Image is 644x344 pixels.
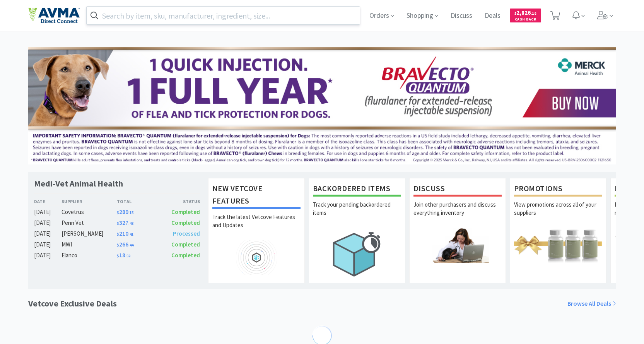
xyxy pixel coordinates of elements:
h1: New Vetcove Features [212,182,301,209]
div: Elanco [61,251,117,260]
h1: Medi-Vet Animal Health [34,178,123,189]
a: [DATE]MWI$266.44Completed [34,240,200,249]
p: Track your pending backordered items [313,200,401,228]
span: $ [117,253,119,258]
span: . 59 [125,253,130,258]
h1: Vetcove Exclusive Deals [28,297,117,310]
span: . 15 [128,210,133,215]
div: Total [117,198,159,205]
a: [DATE]Covetrus$289.15Completed [34,207,200,217]
p: Track the latest Vetcove Features and Updates [212,213,301,240]
div: Date [34,198,62,205]
div: Penn Vet [61,218,117,228]
p: Join other purchasers and discuss everything inventory [413,200,502,228]
a: [DATE][PERSON_NAME]$210.41Processed [34,229,200,238]
span: . 44 [128,243,133,248]
a: Deals [482,12,504,19]
a: [DATE]Elanco$18.59Completed [34,251,200,260]
span: Completed [171,219,200,226]
span: Completed [171,208,200,216]
div: [DATE] [34,240,62,249]
div: Supplier [61,198,117,205]
span: . 48 [128,221,133,226]
img: hero_feature_roadmap.png [212,240,301,275]
a: $2,826.18Cash Back [510,5,541,26]
div: [DATE] [34,218,62,228]
img: e4e33dab9f054f5782a47901c742baa9_102.png [28,7,80,24]
div: [PERSON_NAME] [61,229,117,238]
span: Completed [171,252,200,259]
h1: Backordered Items [313,182,401,197]
span: . 18 [531,11,536,16]
a: New Vetcove FeaturesTrack the latest Vetcove Features and Updates [208,178,305,283]
a: Backordered ItemsTrack your pending backordered items [309,178,405,283]
span: Completed [171,241,200,248]
h1: Discuss [413,182,502,197]
span: $ [117,232,119,237]
div: Status [159,198,200,205]
img: 3ffb5edee65b4d9ab6d7b0afa510b01f.jpg [28,47,616,164]
p: View promotions across all of your suppliers [514,200,602,228]
span: 327 [117,219,133,226]
a: [DATE]Penn Vet$327.48Completed [34,218,200,228]
input: Search by item, sku, manufacturer, ingredient, size... [87,7,360,24]
div: Covetrus [61,207,117,217]
a: Browse All Deals [567,299,616,309]
span: $ [117,243,119,248]
span: 210 [117,230,133,237]
div: [DATE] [34,207,62,217]
div: [DATE] [34,229,62,238]
span: Cash Back [514,17,536,22]
span: 289 [117,208,133,216]
span: . 41 [128,232,133,237]
div: MWI [61,240,117,249]
span: $ [514,11,516,16]
a: DiscussJoin other purchasers and discuss everything inventory [409,178,506,283]
span: 2,826 [514,9,536,16]
span: 18 [117,252,130,259]
span: $ [117,221,119,226]
img: hero_backorders.png [313,228,401,281]
span: Processed [173,230,200,237]
div: [DATE] [34,251,62,260]
h1: Promotions [514,182,602,197]
img: hero_promotions.png [514,228,602,263]
img: hero_discuss.png [413,228,502,263]
span: $ [117,210,119,215]
a: Discuss [448,12,475,19]
a: PromotionsView promotions across all of your suppliers [510,178,606,283]
span: 266 [117,241,133,248]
